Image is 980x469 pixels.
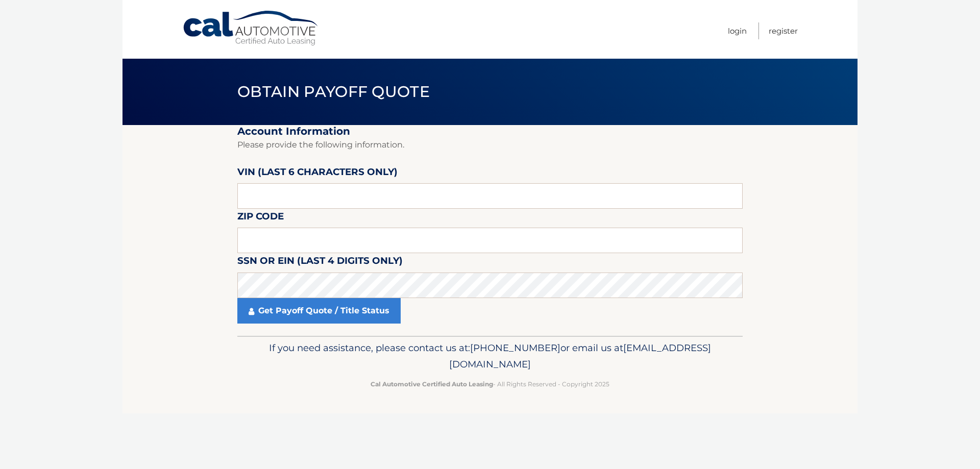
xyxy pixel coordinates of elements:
span: [PHONE_NUMBER] [470,342,560,354]
p: If you need assistance, please contact us at: or email us at [244,340,736,373]
label: VIN (last 6 characters only) [237,164,398,183]
span: Obtain Payoff Quote [237,82,430,101]
a: Get Payoff Quote / Title Status [237,298,401,324]
p: - All Rights Reserved - Copyright 2025 [244,379,736,389]
label: SSN or EIN (last 4 digits only) [237,253,403,272]
label: Zip Code [237,209,284,228]
p: Please provide the following information. [237,138,743,152]
h2: Account Information [237,125,743,138]
strong: Cal Automotive Certified Auto Leasing [371,380,493,388]
a: Login [728,22,747,39]
a: Cal Automotive [182,10,320,46]
a: Register [769,22,798,39]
